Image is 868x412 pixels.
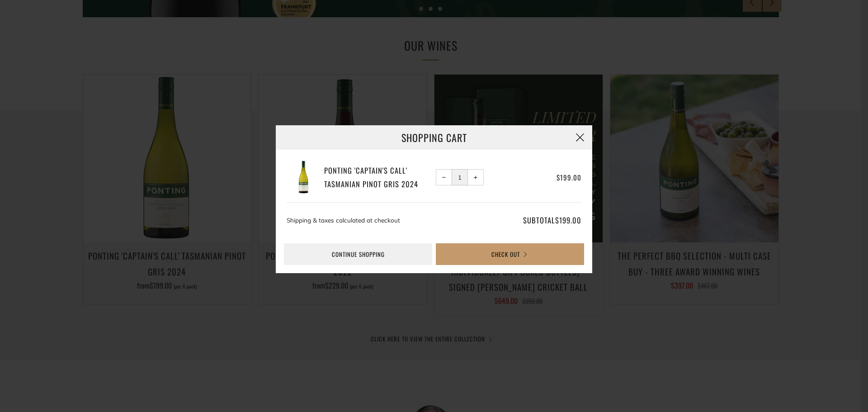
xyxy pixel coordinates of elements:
img: Ponting 'Captain's Call' Tasmanian Pinot Gris 2024 [287,161,321,194]
span: $199.00 [555,214,581,226]
a: Ponting 'Captain's Call' Tasmanian Pinot Gris 2024 [324,164,433,190]
button: Check Out [436,243,584,265]
h3: Shopping Cart [276,125,592,150]
span: $199.00 [557,172,581,182]
a: Continue shopping [284,243,432,265]
button: Close (Esc) [568,125,592,150]
span: − [442,175,446,180]
p: Shipping & taxes calculated at checkout [287,213,482,227]
p: Subtotal [486,213,581,227]
span: + [474,175,478,180]
input: quantity [452,169,468,185]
